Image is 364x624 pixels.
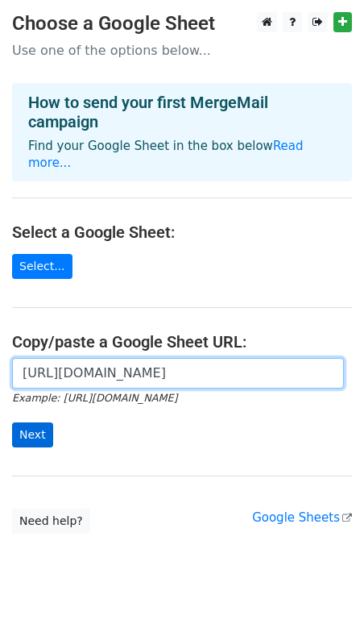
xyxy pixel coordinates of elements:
h4: Copy/paste a Google Sheet URL: [12,332,352,352]
a: Select... [12,254,72,279]
input: Next [12,422,53,447]
p: Use one of the options below... [12,42,352,59]
h4: Select a Google Sheet: [12,223,352,242]
a: Need help? [12,509,90,534]
a: Google Sheets [252,510,352,525]
h4: How to send your first MergeMail campaign [28,93,336,131]
small: Example: [URL][DOMAIN_NAME] [12,392,177,404]
a: Read more... [28,139,304,170]
input: Paste your Google Sheet URL here [12,358,344,389]
iframe: Chat Widget [283,547,364,624]
p: Find your Google Sheet in the box below [28,138,336,172]
h3: Choose a Google Sheet [12,12,352,35]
